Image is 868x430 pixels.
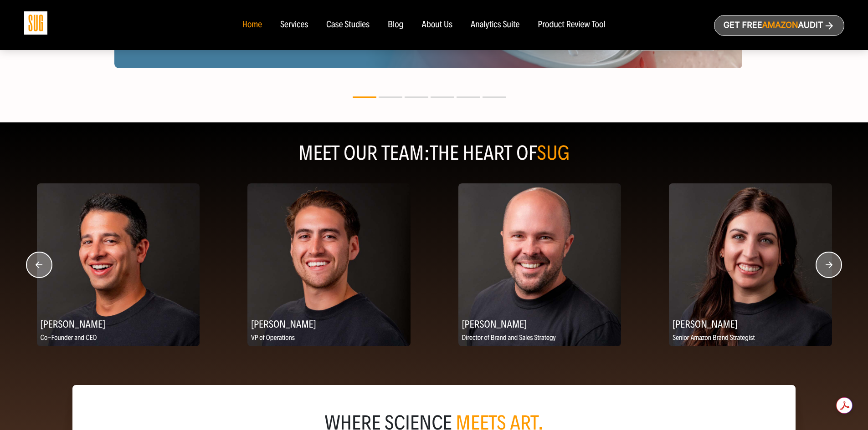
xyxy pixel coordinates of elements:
[714,15,844,36] a: Get freeAmazonAudit
[458,333,621,344] p: Director of Brand and Sales Strategy
[280,20,308,30] a: Services
[458,183,621,346] img: Brett Vetter, Director of Brand and Sales Strategy
[247,315,411,333] h2: [PERSON_NAME]
[247,333,411,344] p: VP of Operations
[669,333,832,344] p: Senior Amazon Brand Strategist
[242,20,262,30] a: Home
[37,333,200,344] p: Co-Founder and CEO
[24,11,47,35] img: Sug
[471,20,519,30] a: Analytics Suite
[37,183,200,346] img: Evan Kesner, Co-Founder and CEO
[537,141,570,165] span: SUG
[669,183,832,346] img: Meridith Andrew, Senior Amazon Brand Strategist
[458,315,621,333] h2: [PERSON_NAME]
[422,20,453,30] a: About Us
[538,20,605,30] a: Product Review Tool
[37,315,200,333] h2: [PERSON_NAME]
[247,183,411,346] img: Marco Tejada, VP of Operations
[669,315,832,333] h2: [PERSON_NAME]
[762,20,798,30] span: Amazon
[388,20,404,30] a: Blog
[326,20,370,30] a: Case Studies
